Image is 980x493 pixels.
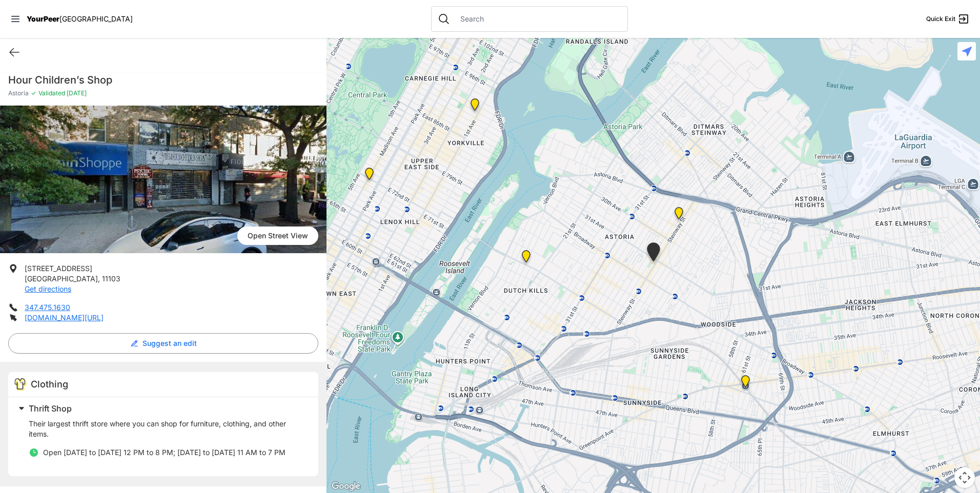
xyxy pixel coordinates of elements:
[25,313,104,322] a: [DOMAIN_NAME][URL]
[363,168,376,184] div: Manhattan
[926,13,970,25] a: Quick Exit
[31,379,68,389] span: Clothing
[31,89,36,97] span: ✓
[38,89,65,97] span: Validated
[926,15,955,23] span: Quick Exit
[43,448,285,457] span: Open [DATE] to [DATE] 12 PM to 8 PM; [DATE] to [DATE] 11 AM to 7 PM
[8,89,29,97] span: Astoria
[29,403,72,414] span: Thrift Shop
[8,73,318,87] h1: Hour Children’s Shop
[65,89,87,97] span: [DATE]
[954,467,975,488] button: Map camera controls
[98,274,100,283] span: ,
[25,274,98,283] span: [GEOGRAPHIC_DATA]
[102,274,120,283] span: 11103
[59,14,133,23] span: [GEOGRAPHIC_DATA]
[329,480,363,493] a: Open this area in Google Maps (opens a new window)
[520,250,533,266] div: Fancy Thrift Shop
[27,16,133,22] a: YourPeer[GEOGRAPHIC_DATA]
[27,14,59,23] span: YourPeer
[329,480,363,493] img: Google
[468,98,481,115] div: Avenue Church
[25,303,70,312] a: 347.475.1630
[142,338,197,348] span: Suggest an edit
[29,419,306,439] p: Their largest thrift store where you can shop for furniture, clothing, and other items.
[25,264,92,273] span: [STREET_ADDRESS]
[25,284,71,293] a: Get directions
[454,14,621,24] input: Search
[739,375,752,392] div: Woodside Youth Drop-in Center
[237,227,318,245] a: Open Street View
[8,333,318,354] button: Suggest an edit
